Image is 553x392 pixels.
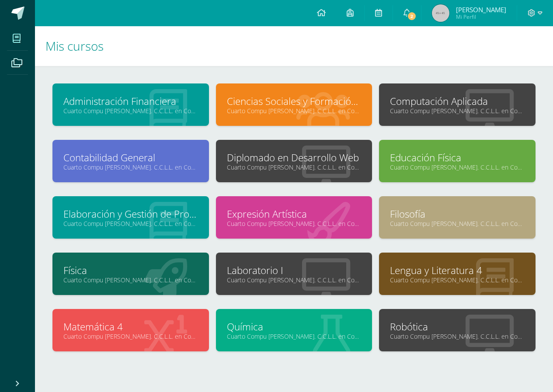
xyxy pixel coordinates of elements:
[63,94,198,108] a: Administración Financiera
[227,264,362,277] a: Laboratorio I
[456,5,506,14] span: [PERSON_NAME]
[407,11,417,21] span: 2
[63,163,198,171] a: Cuarto Compu [PERSON_NAME]. C.C.L.L. en Computación "A"
[227,94,362,108] a: Ciencias Sociales y Formación Ciudadana
[390,264,525,277] a: Lengua y Literatura 4
[227,163,362,171] a: Cuarto Compu [PERSON_NAME]. C.C.L.L. en Computación "A"
[227,320,362,333] a: Química
[390,207,525,221] a: Filosofía
[227,332,362,340] a: Cuarto Compu [PERSON_NAME]. C.C.L.L. en Computación "A"
[390,151,525,164] a: Educación Física
[63,332,198,340] a: Cuarto Compu [PERSON_NAME]. C.C.L.L. en Computación "A"
[227,151,362,164] a: Diplomado en Desarrollo Web
[63,151,198,164] a: Contabilidad General
[390,163,525,171] a: Cuarto Compu [PERSON_NAME]. C.C.L.L. en Computación "A"
[45,38,104,54] span: Mis cursos
[63,207,198,221] a: Elaboración y Gestión de Proyectos
[227,207,362,221] a: Expresión Artística
[227,276,362,284] a: Cuarto Compu [PERSON_NAME]. C.C.L.L. en Computación "A"
[63,276,198,284] a: Cuarto Compu [PERSON_NAME]. C.C.L.L. en Computación "A"
[63,320,198,333] a: Matemática 4
[390,219,525,228] a: Cuarto Compu [PERSON_NAME]. C.C.L.L. en Computación "A"
[456,13,506,21] span: Mi Perfil
[63,264,198,277] a: Física
[390,107,525,115] a: Cuarto Compu [PERSON_NAME]. C.C.L.L. en Computación "A"
[432,4,449,22] img: 45x45
[390,94,525,108] a: Computación Aplicada
[227,107,362,115] a: Cuarto Compu [PERSON_NAME]. C.C.L.L. en Computación "A"
[390,276,525,284] a: Cuarto Compu [PERSON_NAME]. C.C.L.L. en Computación "A"
[390,332,525,340] a: Cuarto Compu [PERSON_NAME]. C.C.L.L. en Computación "A"
[227,219,362,228] a: Cuarto Compu [PERSON_NAME]. C.C.L.L. en Computación "A"
[63,219,198,228] a: Cuarto Compu [PERSON_NAME]. C.C.L.L. en Computación "A"
[63,107,198,115] a: Cuarto Compu [PERSON_NAME]. C.C.L.L. en Computación "A"
[390,320,525,333] a: Robótica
